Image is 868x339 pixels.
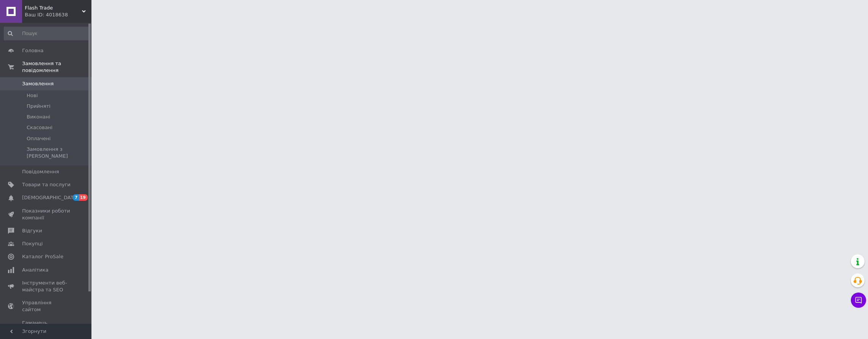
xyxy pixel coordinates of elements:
[22,80,54,87] span: Замовлення
[27,124,53,131] span: Скасовані
[22,181,70,188] span: Товари та послуги
[22,267,48,273] span: Аналітика
[22,227,42,234] span: Відгуки
[27,92,38,99] span: Нові
[4,27,90,40] input: Пошук
[22,208,70,221] span: Показники роботи компанії
[27,103,50,110] span: Прийняті
[22,194,78,201] span: [DEMOGRAPHIC_DATA]
[22,253,63,260] span: Каталог ProSale
[27,135,51,142] span: Оплачені
[22,47,43,54] span: Головна
[851,293,866,308] button: Чат з покупцем
[27,114,50,120] span: Виконані
[22,280,70,293] span: Інструменти веб-майстра та SEO
[22,168,59,175] span: Повідомлення
[22,299,70,313] span: Управління сайтом
[73,194,79,201] span: 7
[22,240,43,247] span: Покупці
[22,60,91,74] span: Замовлення та повідомлення
[25,5,82,11] span: Flash Trade
[79,194,88,201] span: 19
[27,146,89,160] span: Замовлення з [PERSON_NAME]
[22,320,70,333] span: Гаманець компанії
[25,11,91,18] div: Ваш ID: 4018638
